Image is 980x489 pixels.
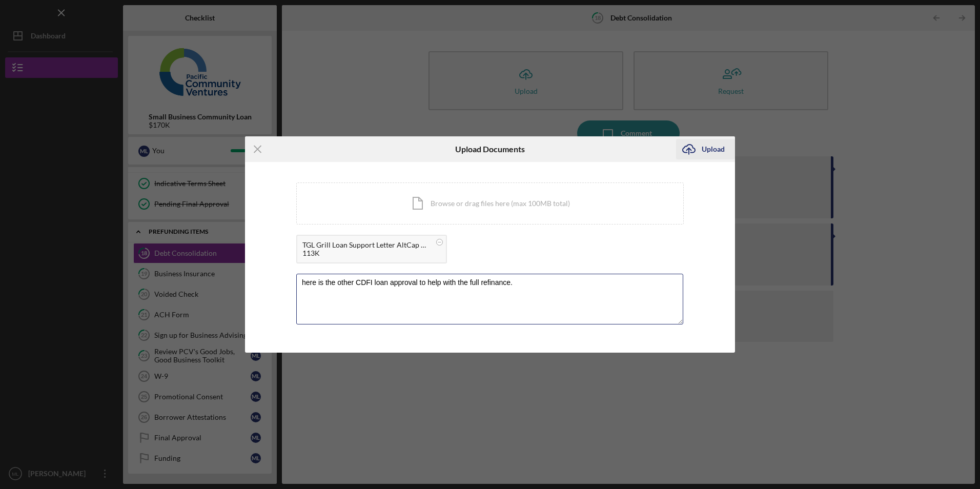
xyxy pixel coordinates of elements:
div: 113K [302,249,431,257]
div: Upload [702,139,725,159]
textarea: here is the other CDFI loan approval to help with the full refinance. [296,274,683,324]
h6: Upload Documents [455,145,525,154]
button: Upload [676,139,735,159]
div: TGL Grill Loan Support Letter AltCap CA .pdf [302,241,431,249]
